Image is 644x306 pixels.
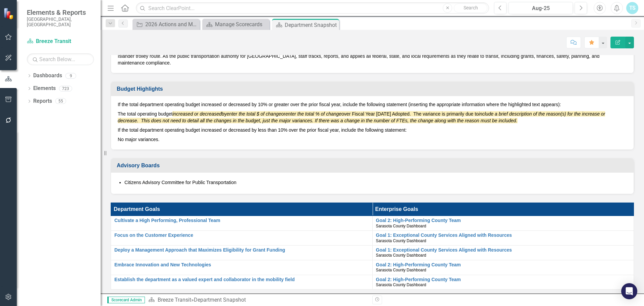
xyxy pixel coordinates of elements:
em: enter the total % of change [285,111,341,117]
td: Double-Click to Edit Right Click for Context Menu [372,245,634,260]
span: Sarasota County Dashboard [376,268,426,272]
a: Goal 1: Exceptional County Services Aligned with Resources [376,248,631,253]
em: include a brief description of the reason(s) for the increase or decrease. This does not need to ... [118,111,605,123]
input: Search Below... [27,53,94,65]
a: Deploy a Management Approach that Maximizes Eligibility for Grant Funding [114,248,369,253]
p: The total operating budget [118,109,627,125]
a: Goal 2: High-Performing County Team [376,218,631,223]
button: TS [626,2,638,14]
div: 723 [59,86,72,91]
div: 9 [65,73,76,79]
h3: Advisory Boards [117,163,630,169]
div: Department Snapshot [285,21,337,29]
td: Double-Click to Edit Right Click for Context Menu [372,275,634,290]
td: Double-Click to Edit Right Click for Context Menu [111,245,373,260]
span: Sarasota County Dashboard [376,282,426,287]
td: Double-Click to Edit Right Click for Context Menu [372,216,634,231]
a: Goal 1: Exceptional County Services Aligned with Resources [376,233,631,238]
span: Sarasota County Dashboard [376,253,426,258]
a: Reports [33,97,52,105]
em: total $ of change [247,111,281,117]
td: Double-Click to Edit Right Click for Context Menu [111,260,373,275]
div: » [148,296,367,304]
a: Cultivate a High Performing, Professional Team [114,218,369,223]
em: enter the [227,111,245,117]
td: Double-Click to Edit Right Click for Context Menu [111,216,373,231]
td: Double-Click to Edit Right Click for Context Menu [372,231,634,246]
button: Search [454,3,487,13]
p: No major variances. [118,135,627,143]
td: Double-Click to Edit Right Click for Context Menu [111,275,373,290]
p: If the total department operating budget increased or decreased by 10% or greater over the prior ... [118,101,627,109]
span: Elements & Reports [27,8,94,16]
span: Sarasota County Dashboard [376,224,426,228]
div: 55 [55,98,66,104]
a: Embrace Innovation and New Technologies [114,262,369,267]
div: Department Snapshot [194,297,246,303]
a: Breeze Transit [27,38,94,45]
a: Establish the department as a valued expert and collaborator in the mobility field [114,277,369,282]
input: Search ClearPoint... [136,2,489,14]
div: Manage Scorecards [215,20,268,29]
span: Scorecard Admin [107,297,145,303]
div: 2026 Actions and Major Projects - Transit [145,20,198,29]
span: by or over Fiscal Year [DATE] Adopted. The variance is primarily due to [118,111,605,123]
a: Breeze Transit [158,297,191,303]
a: Manage Scorecards [204,20,268,29]
div: Open Intercom Messenger [621,283,637,299]
a: 2026 Actions and Major Projects - Transit [134,20,198,29]
p: If the total department operating budget increased or decreased by less than 10% over the prior f... [118,125,627,135]
h3: Budget Highlights [117,86,630,92]
a: Dashboards [33,72,62,80]
td: Double-Click to Edit Right Click for Context Menu [372,260,634,275]
a: Focus on the Customer Experience [114,233,369,238]
li: Citizens Advisory Committee for Public Transportation [124,179,627,186]
small: [GEOGRAPHIC_DATA], [GEOGRAPHIC_DATA] [27,16,94,28]
button: Aug-25 [508,2,573,14]
span: Search [464,5,478,10]
p: Breeze Transit directly operates all bus routes and trolley route 76, maintains bus and support f... [118,45,627,66]
img: ClearPoint Strategy [3,7,15,20]
a: Goal 2: High-Performing County Team [376,277,631,282]
a: Goal 2: High-Performing County Team [376,262,631,267]
em: increased or decreased [172,111,221,117]
a: Elements [33,85,56,92]
td: Double-Click to Edit Right Click for Context Menu [111,231,373,246]
span: Sarasota County Dashboard [376,238,426,243]
div: Aug-25 [511,4,571,12]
